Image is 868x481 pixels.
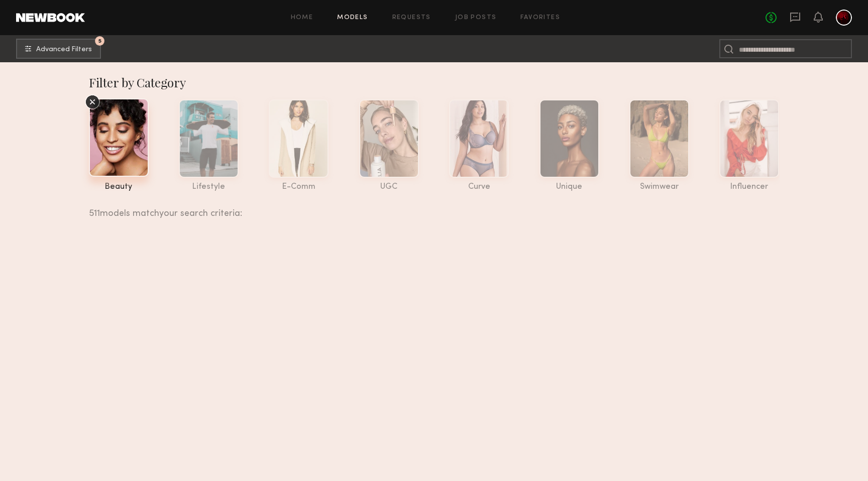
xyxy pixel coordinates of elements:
[36,46,92,53] span: Advanced Filters
[337,15,368,21] a: Models
[449,183,509,191] div: curve
[392,15,431,21] a: Requests
[16,39,101,59] button: 5Advanced Filters
[179,183,239,191] div: lifestyle
[291,15,313,21] a: Home
[359,183,419,191] div: UGC
[89,197,772,218] div: 511 models match your search criteria:
[89,183,149,191] div: beauty
[629,183,689,191] div: swimwear
[98,39,101,43] span: 5
[520,15,560,21] a: Favorites
[539,183,599,191] div: unique
[455,15,497,21] a: Job Posts
[269,183,329,191] div: e-comm
[719,183,779,191] div: influencer
[89,74,780,90] div: Filter by Category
